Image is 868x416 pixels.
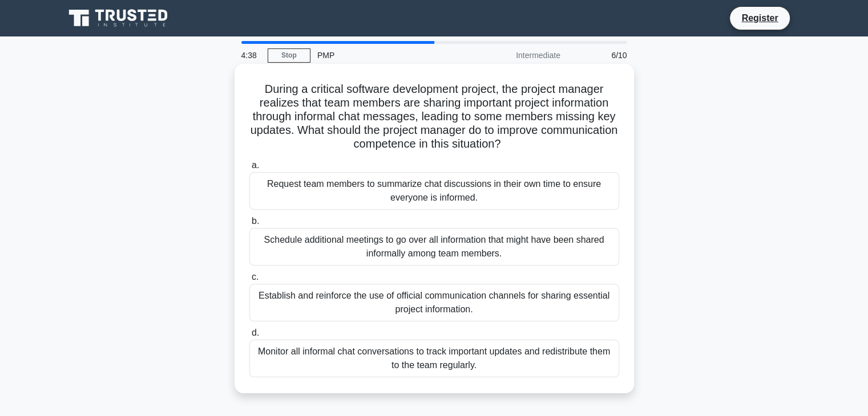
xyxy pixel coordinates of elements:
div: 6/10 [567,44,634,67]
div: Schedule additional meetings to go over all information that might have been shared informally am... [249,228,619,266]
div: Intermediate [467,44,567,67]
span: b. [252,216,259,226]
div: PMP [310,44,467,67]
div: Establish and reinforce the use of official communication channels for sharing essential project ... [249,284,619,321]
h5: During a critical software development project, the project manager realizes that team members ar... [248,82,620,152]
a: Stop [268,48,310,63]
div: 4:38 [235,44,268,67]
span: c. [252,272,259,282]
span: d. [252,328,259,337]
div: Monitor all informal chat conversations to track important updates and redistribute them to the t... [249,340,619,377]
div: Request team members to summarize chat discussions in their own time to ensure everyone is informed. [249,172,619,210]
a: Register [734,11,785,25]
span: a. [252,160,259,170]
